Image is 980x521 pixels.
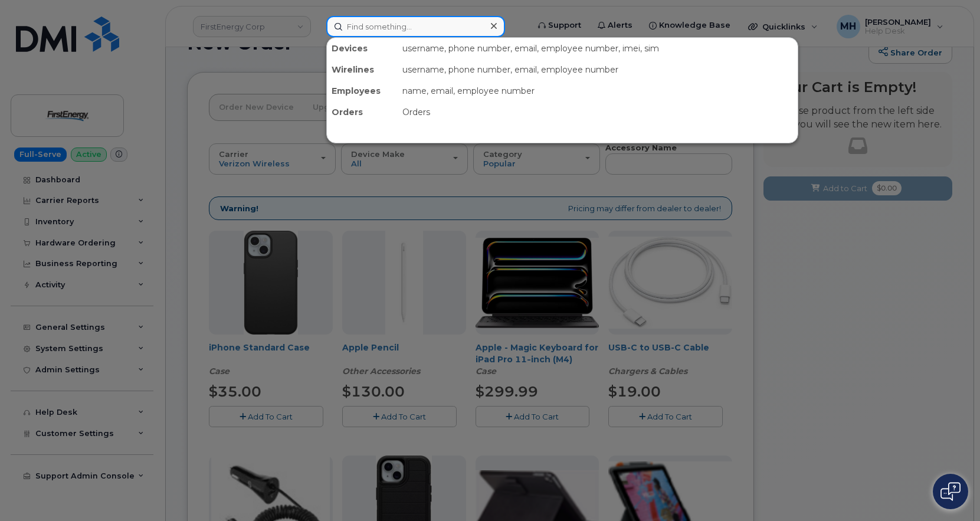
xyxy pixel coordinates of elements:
img: Open chat [940,482,961,501]
div: Devices [327,38,398,59]
div: username, phone number, email, employee number [398,59,798,80]
div: Wirelines [327,59,398,80]
div: Orders [327,101,398,123]
div: Orders [398,101,798,123]
input: Find something... [326,16,505,37]
div: Employees [327,80,398,101]
div: name, email, employee number [398,80,798,101]
div: username, phone number, email, employee number, imei, sim [398,38,798,59]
